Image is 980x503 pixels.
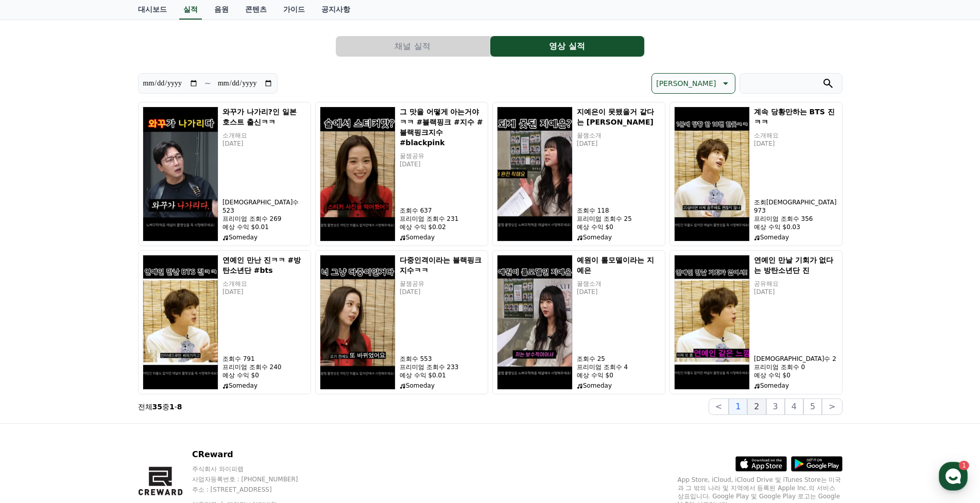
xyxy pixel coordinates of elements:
h5: 와꾸가 나가리?인 일본 호스트 출신ㅋㅋ [222,107,306,127]
img: 계속 당황만하는 BTS 진ㅋㅋ [674,107,750,241]
p: Someday [222,233,306,241]
h5: 다중인격이라는 블랙핑크 지수ㅋㅋ [400,255,484,275]
p: Someday [400,381,484,390]
p: 프리미엄 조회수 233 [400,363,484,371]
p: Someday [577,381,661,390]
p: 주소 : [STREET_ADDRESS] [192,485,318,494]
p: [DATE] [577,288,661,296]
button: [PERSON_NAME] [651,73,735,94]
button: > [822,398,842,415]
img: 지예은이 못됐을거 같다는 탁재훈 [497,107,573,241]
p: 꿀잼소개 [577,280,661,288]
img: 그 맛을 어떻게 아는거야ㅋㅋ #블랙핑크 #지수 #블랙핑크지수 #blackpink [320,107,396,241]
h5: 예원이 롤모델이라는 지예은 [577,255,661,275]
h5: 지예은이 못됐을거 같다는 [PERSON_NAME] [577,107,661,127]
button: 3 [766,398,785,415]
button: 4 [785,398,803,415]
p: [DATE] [754,140,838,148]
p: [DATE] [754,288,838,296]
a: 영상 실적 [490,36,645,57]
img: 연예인 만날 기회가 없다는 방탄소년단 진 [674,255,750,390]
span: 1 [105,326,108,334]
p: 꿀잼공유 [400,152,484,160]
button: 다중인격이라는 블랙핑크 지수ㅋㅋ 다중인격이라는 블랙핑크 지수ㅋㅋ 꿀잼공유 [DATE] 조회수 553 프리미엄 조회수 233 예상 수익 $0.01 Someday [315,250,488,394]
p: 프리미엄 조회수 231 [400,215,484,223]
img: 연예인 만난 진ㅋㅋ #방탄소년단 #bts [143,255,218,390]
button: < [709,398,729,415]
p: 조회수 118 [577,206,661,215]
p: 예상 수익 $0.02 [400,223,484,231]
h5: 연예인 만날 기회가 없다는 방탄소년단 진 [754,255,838,275]
p: 공유해요 [754,280,838,288]
p: CReward [192,448,318,461]
span: 설정 [159,342,171,350]
p: 사업자등록번호 : [PHONE_NUMBER] [192,475,318,483]
p: 소개해요 [754,131,838,140]
p: Someday [754,233,838,241]
p: [DATE] [400,160,484,168]
p: [DEMOGRAPHIC_DATA]수 2 [754,355,838,363]
a: 홈 [3,326,68,352]
p: 프리미엄 조회수 4 [577,363,661,371]
p: [DATE] [400,288,484,296]
button: 연예인 만날 기회가 없다는 방탄소년단 진 연예인 만날 기회가 없다는 방탄소년단 진 공유해요 [DATE] [DEMOGRAPHIC_DATA]수 2 프리미엄 조회수 0 예상 수익 ... [669,250,843,394]
h5: 계속 당황만하는 BTS 진ㅋㅋ [754,107,838,127]
p: 주식회사 와이피랩 [192,465,318,473]
p: 조회[DEMOGRAPHIC_DATA] 973 [754,198,838,215]
p: 조회수 553 [400,355,484,363]
strong: 1 [169,403,175,411]
p: Someday [400,233,484,241]
button: 와꾸가 나가리?인 일본 호스트 출신ㅋㅋ 와꾸가 나가리?인 일본 호스트 출신ㅋㅋ 소개해요 [DATE] [DEMOGRAPHIC_DATA]수 523 프리미엄 조회수 269 예상 수... [138,102,311,246]
a: 설정 [133,326,198,352]
p: 조회수 791 [222,355,306,363]
p: 예상 수익 $0.01 [400,371,484,379]
img: 다중인격이라는 블랙핑크 지수ㅋㅋ [320,255,396,390]
p: 예상 수익 $0 [577,371,661,379]
button: 2 [747,398,766,415]
button: 영상 실적 [490,36,644,57]
strong: 35 [152,403,162,411]
h5: 그 맛을 어떻게 아는거야ㅋㅋ #블랙핑크 #지수 #블랙핑크지수 #blackpink [400,107,484,148]
p: 조회수 637 [400,206,484,215]
p: Someday [754,381,838,390]
a: 1대화 [68,326,133,352]
p: 전체 중 - [138,402,182,412]
p: [PERSON_NAME] [656,76,716,91]
p: 예상 수익 $0.03 [754,223,838,231]
h5: 연예인 만난 진ㅋㅋ #방탄소년단 #bts [222,255,306,275]
p: 프리미엄 조회수 269 [222,215,306,223]
p: 소개해요 [222,131,306,140]
p: 꿀잼소개 [577,131,661,140]
button: 1 [729,398,747,415]
p: [DATE] [577,140,661,148]
p: 예상 수익 $0 [754,371,838,379]
p: 프리미엄 조회수 356 [754,215,838,223]
button: 그 맛을 어떻게 아는거야ㅋㅋ #블랙핑크 #지수 #블랙핑크지수 #blackpink 그 맛을 어떻게 아는거야ㅋㅋ #블랙핑크 #지수 #블랙핑크지수 #blackpink 꿀잼공유 [D... [315,102,488,246]
p: Someday [577,233,661,241]
button: 지예은이 못됐을거 같다는 탁재훈 지예은이 못됐을거 같다는 [PERSON_NAME] 꿀잼소개 [DATE] 조회수 118 프리미엄 조회수 25 예상 수익 $0 Someday [492,102,665,246]
button: 연예인 만난 진ㅋㅋ #방탄소년단 #bts 연예인 만난 진ㅋㅋ #방탄소년단 #bts 소개해요 [DATE] 조회수 791 프리미엄 조회수 240 예상 수익 $0 Someday [138,250,311,394]
p: 꿀잼공유 [400,280,484,288]
p: 프리미엄 조회수 240 [222,363,306,371]
p: 조회수 25 [577,355,661,363]
span: 홈 [32,342,39,350]
button: 5 [803,398,822,415]
strong: 8 [177,403,182,411]
p: [DEMOGRAPHIC_DATA]수 523 [222,198,306,215]
p: 소개해요 [222,280,306,288]
p: 예상 수익 $0 [222,371,306,379]
p: Someday [222,381,306,390]
span: 대화 [94,342,107,351]
p: [DATE] [222,288,306,296]
p: [DATE] [222,140,306,148]
p: 프리미엄 조회수 0 [754,363,838,371]
p: 예상 수익 $0.01 [222,223,306,231]
button: 예원이 롤모델이라는 지예은 예원이 롤모델이라는 지예은 꿀잼소개 [DATE] 조회수 25 프리미엄 조회수 4 예상 수익 $0 Someday [492,250,665,394]
button: 계속 당황만하는 BTS 진ㅋㅋ 계속 당황만하는 BTS 진ㅋㅋ 소개해요 [DATE] 조회[DEMOGRAPHIC_DATA] 973 프리미엄 조회수 356 예상 수익 $0.03 S... [669,102,843,246]
button: 채널 실적 [336,36,490,57]
img: 예원이 롤모델이라는 지예은 [497,255,573,390]
img: 와꾸가 나가리?인 일본 호스트 출신ㅋㅋ [143,107,218,241]
p: ~ [204,77,211,90]
p: 예상 수익 $0 [577,223,661,231]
